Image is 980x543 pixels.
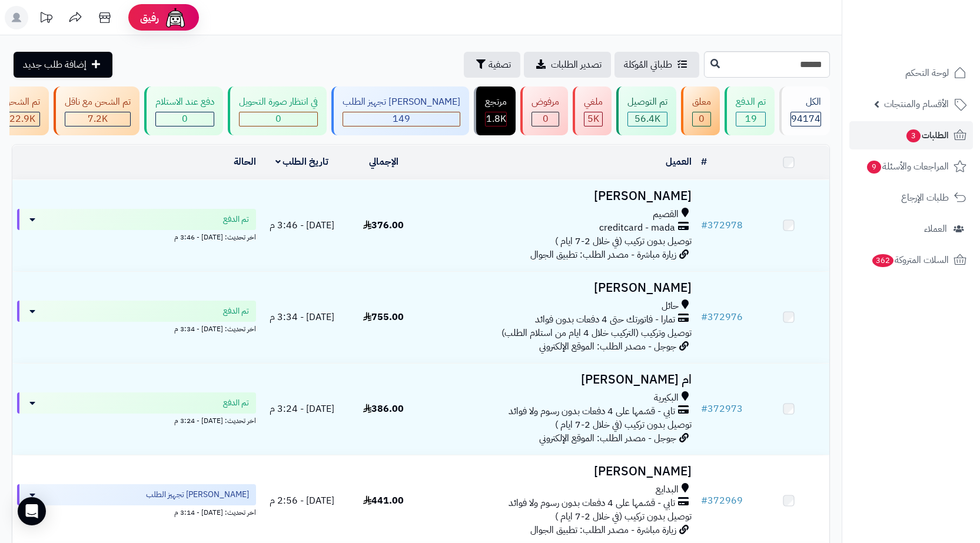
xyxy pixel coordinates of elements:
[539,339,676,354] span: جوجل - مصدر الطلب: الموقع الإلكتروني
[5,112,39,126] div: 22920
[906,129,921,142] span: 3
[614,86,679,135] a: تم التوصيل 56.4K
[65,95,131,109] div: تم الشحن مع ناقل
[363,402,404,416] span: 386.00
[662,299,679,313] span: حائل
[270,218,334,232] span: [DATE] - 3:46 م
[51,86,142,135] a: تم الشحن مع ناقل 7.2K
[471,86,518,135] a: مرتجع 1.8K
[501,326,692,340] span: توصيل وتركيب (التركيب خلال 4 ايام من استلام الطلب)
[532,112,559,126] div: 0
[653,208,679,221] span: القصيم
[701,218,707,232] span: #
[518,86,570,135] a: مرفوض 0
[656,483,679,497] span: البدايع
[736,95,766,109] div: تم الدفع
[614,52,699,78] a: طلباتي المُوكلة
[701,402,707,416] span: #
[745,112,757,126] span: 19
[701,155,707,169] a: #
[790,95,821,109] div: الكل
[539,431,676,445] span: جوجل - مصدر الطلب: الموقع الإلكتروني
[584,112,602,126] div: 4954
[343,95,460,109] div: [PERSON_NAME] تجهيز الطلب
[905,65,949,81] span: لوحة التحكم
[924,221,947,237] span: العملاء
[530,248,676,262] span: زيارة مباشرة - مصدر الطلب: تطبيق الجوال
[164,6,187,29] img: ai-face.png
[363,494,404,508] span: 441.00
[701,494,707,508] span: #
[509,497,675,510] span: تابي - قسّمها على 4 دفعات بدون رسوم ولا فوائد
[156,112,214,126] div: 0
[866,158,949,175] span: المراجعات والأسئلة
[872,254,894,267] span: 362
[363,310,404,324] span: 755.00
[270,494,334,508] span: [DATE] - 2:56 م
[599,221,675,235] span: creditcard - mada
[9,112,35,126] span: 22.9K
[275,155,329,169] a: تاريخ الطلب
[530,523,676,537] span: زيارة مباشرة - مصدر الطلب: تطبيق الجوال
[570,86,614,135] a: ملغي 5K
[509,405,675,418] span: تابي - قسّمها على 4 دفعات بدون رسوم ولا فوائد
[628,112,667,126] div: 56441
[31,6,61,32] a: تحديثات المنصة
[551,58,602,72] span: تصدير الطلبات
[524,52,611,78] a: تصدير الطلبات
[270,310,334,324] span: [DATE] - 3:34 م
[900,24,969,48] img: logo-2.png
[234,155,256,169] a: الحالة
[884,96,949,112] span: الأقسام والمنتجات
[4,95,40,109] div: تم الشحن
[849,152,973,181] a: المراجعات والأسئلة9
[627,95,667,109] div: تم التوصيل
[17,414,256,426] div: اخر تحديث: [DATE] - 3:24 م
[65,112,130,126] div: 7223
[701,402,743,416] a: #372973
[239,95,318,109] div: في انتظار صورة التحويل
[17,230,256,242] div: اخر تحديث: [DATE] - 3:46 م
[329,86,471,135] a: [PERSON_NAME] تجهيز الطلب 149
[223,214,249,225] span: تم الدفع
[634,112,660,126] span: 56.4K
[142,86,225,135] a: دفع عند الاستلام 0
[587,112,599,126] span: 5K
[182,112,188,126] span: 0
[791,112,820,126] span: 94174
[17,505,256,518] div: اخر تحديث: [DATE] - 3:14 م
[905,127,949,144] span: الطلبات
[901,189,949,206] span: طلبات الإرجاع
[225,86,329,135] a: في انتظار صورة التحويل 0
[871,252,949,268] span: السلات المتروكة
[23,58,87,72] span: إضافة طلب جديد
[486,112,506,126] div: 1804
[14,52,112,78] a: إضافة طلب جديد
[701,218,743,232] a: #372978
[701,494,743,508] a: #372969
[849,215,973,243] a: العملاء
[555,509,692,524] span: توصيل بدون تركيب (في خلال 2-7 ايام )
[866,160,881,174] span: 9
[722,86,777,135] a: تم الدفع 19
[777,86,832,135] a: الكل94174
[223,305,249,317] span: تم الدفع
[429,373,692,387] h3: ام [PERSON_NAME]
[666,155,692,169] a: العميل
[18,497,46,525] div: Open Intercom Messenger
[240,112,317,126] div: 0
[699,112,705,126] span: 0
[343,112,460,126] div: 149
[584,95,603,109] div: ملغي
[849,246,973,274] a: السلات المتروكة362
[736,112,765,126] div: 19
[489,58,511,72] span: تصفية
[429,281,692,295] h3: [PERSON_NAME]
[486,112,506,126] span: 1.8K
[849,121,973,149] a: الطلبات3
[223,397,249,409] span: تم الدفع
[369,155,398,169] a: الإجمالي
[543,112,549,126] span: 0
[17,322,256,334] div: اخر تحديث: [DATE] - 3:34 م
[464,52,520,78] button: تصفية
